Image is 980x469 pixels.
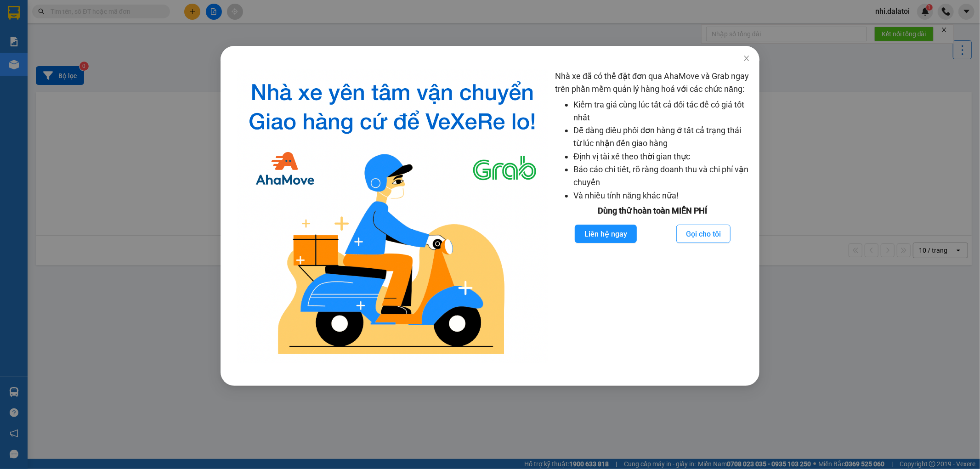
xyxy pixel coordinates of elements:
[555,70,750,363] div: Nhà xe đã có thể đặt đơn qua AhaMove và Grab ngay trên phần mềm quản lý hàng hoá với các chức năng:
[573,163,750,189] li: Báo cáo chi tiết, rõ ràng doanh thu và chi phí vận chuyển
[237,70,548,363] img: logo
[573,189,750,202] li: Và nhiều tính năng khác nữa!
[573,150,750,163] li: Định vị tài xế theo thời gian thực
[555,204,750,217] div: Dùng thử hoàn toàn MIỄN PHÍ
[573,98,750,124] li: Kiểm tra giá cùng lúc tất cả đối tác để có giá tốt nhất
[575,225,637,243] button: Liên hệ ngay
[573,124,750,150] li: Dễ dàng điều phối đơn hàng ở tất cả trạng thái từ lúc nhận đến giao hàng
[734,46,759,72] button: Close
[584,228,627,240] span: Liên hệ ngay
[686,228,721,240] span: Gọi cho tôi
[743,55,750,62] span: close
[676,225,731,243] button: Gọi cho tôi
